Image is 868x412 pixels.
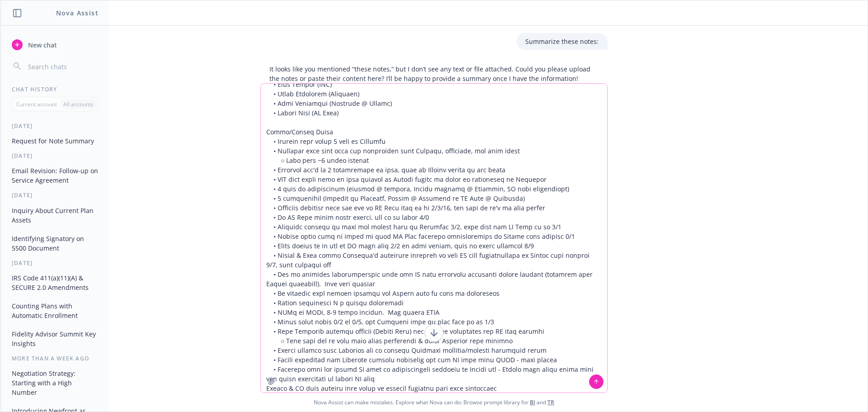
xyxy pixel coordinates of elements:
[8,203,102,227] button: Inquiry About Current Plan Assets
[1,355,109,362] div: More than a week ago
[8,366,102,400] button: Negotiation Strategy: Starting with a High Number
[8,298,102,323] button: Counting Plans with Automatic Enrollment
[63,100,94,108] p: All accounts
[1,85,109,93] div: Chat History
[1,259,109,267] div: [DATE]
[1,122,109,130] div: [DATE]
[8,133,102,148] button: Request for Note Summary
[1,191,109,199] div: [DATE]
[269,64,599,83] p: It looks like you mentioned “these notes,” but I don’t see any text or file attached. Could you p...
[8,163,102,188] button: Email Revision: Follow-up on Service Agreement
[8,270,102,295] button: IRS Code 411(a)(11)(A) & SECURE 2.0 Amendments
[530,398,535,406] a: BI
[4,393,864,412] span: Nova Assist can make mistakes. Explore what Nova can do: Browse prompt library for and
[26,40,57,50] span: New chat
[26,60,98,73] input: Search chats
[1,152,109,160] div: [DATE]
[547,398,554,406] a: TR
[8,37,102,53] button: New chat
[8,327,102,351] button: Fidelity Advisor Summit Key Insights
[261,84,607,393] textarea: Loremipsu • Dolor • Sitame • Consect Adipiscin (Elitsedd) • Eius Tempor (INC) • Utlab Etdolorem (...
[16,100,57,108] p: Current account
[8,231,102,256] button: Identifying Signatory on 5500 Document
[56,8,99,18] h1: Nova Assist
[525,37,599,46] p: Summarize these notes:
